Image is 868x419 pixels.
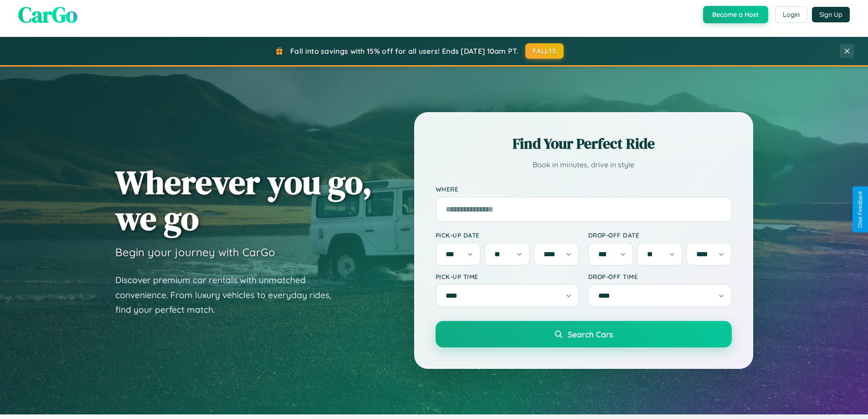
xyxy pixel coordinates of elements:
[290,47,519,56] span: Fall into savings with 15% off for all users! Ends [DATE] 10am PT.
[775,6,807,23] button: Login
[525,43,564,59] button: FALL15
[115,164,372,236] h1: Wherever you go, we go
[588,273,732,280] label: Drop-off Time
[568,329,613,339] span: Search Cars
[857,191,863,228] div: Give Feedback
[588,231,732,239] label: Drop-off Date
[436,231,579,239] label: Pick-up Date
[436,321,732,347] button: Search Cars
[436,158,732,171] p: Book in minutes, drive in style
[115,273,343,317] p: Discover premium car rentals with unmatched convenience. From luxury vehicles to everyday rides, ...
[436,134,732,154] h2: Find Your Perfect Ride
[812,7,850,22] button: Sign Up
[436,185,732,193] label: Where
[115,245,275,259] h3: Begin your journey with CarGo
[703,6,768,23] button: Become a Host
[436,273,579,280] label: Pick-up Time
